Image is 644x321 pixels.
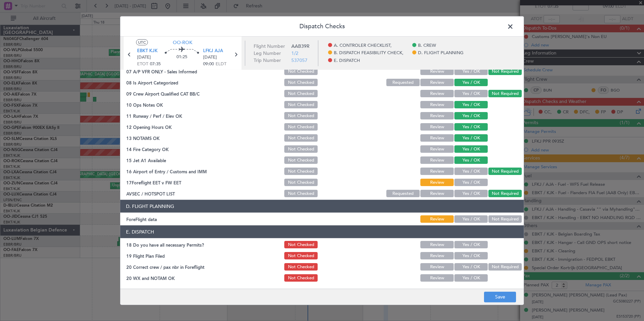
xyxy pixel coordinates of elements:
[120,16,524,37] header: Dispatch Checks
[488,168,522,175] button: Not Required
[488,68,522,75] button: Not Required
[488,90,522,97] button: Not Required
[488,190,522,197] button: Not Required
[488,215,522,223] button: Not Required
[488,263,522,271] button: Not Required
